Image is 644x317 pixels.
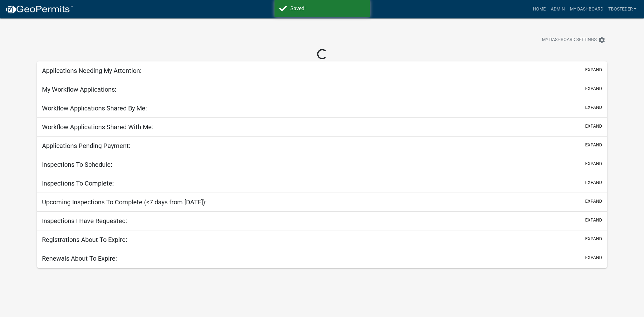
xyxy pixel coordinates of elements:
[42,236,127,243] h5: Registrations About To Expire:
[585,198,602,205] button: expand
[542,36,597,44] span: My Dashboard Settings
[42,217,127,225] h5: Inspections I Have Requested:
[548,3,567,15] a: Admin
[567,3,606,15] a: My Dashboard
[530,3,548,15] a: Home
[42,67,142,74] h5: Applications Needing My Attention:
[585,160,602,167] button: expand
[42,142,130,150] h5: Applications Pending Payment:
[537,34,611,46] button: My Dashboard Settingssettings
[42,198,207,206] h5: Upcoming Inspections To Complete (<7 days from [DATE]):
[585,254,602,261] button: expand
[585,67,602,73] button: expand
[585,217,602,223] button: expand
[585,85,602,92] button: expand
[42,123,153,131] h5: Workflow Applications Shared With Me:
[585,236,602,242] button: expand
[585,123,602,130] button: expand
[585,179,602,186] button: expand
[42,180,114,187] h5: Inspections To Complete:
[42,86,116,93] h5: My Workflow Applications:
[585,104,602,111] button: expand
[606,3,639,15] a: tbosteder
[585,142,602,148] button: expand
[290,5,365,12] div: Saved!
[42,104,147,112] h5: Workflow Applications Shared By Me:
[598,36,606,44] i: settings
[42,255,117,262] h5: Renewals About To Expire:
[42,161,112,168] h5: Inspections To Schedule:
